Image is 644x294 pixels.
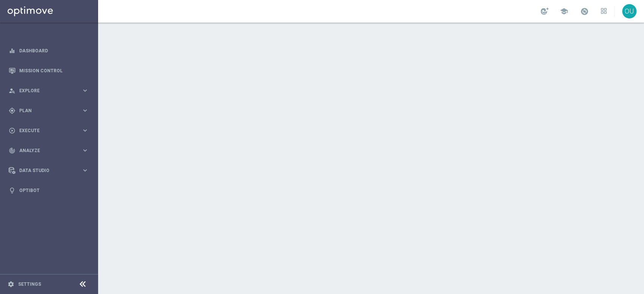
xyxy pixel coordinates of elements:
span: Execute [19,128,81,133]
button: track_changes Analyze keyboard_arrow_right [8,148,89,154]
div: Execute [9,127,81,134]
div: Data Studio [9,167,81,174]
i: track_changes [9,147,15,154]
div: OU [622,4,636,18]
div: Mission Control [9,61,89,81]
div: Optibot [9,180,89,200]
span: school [560,7,568,15]
span: Analyze [19,148,81,153]
i: settings [8,281,14,288]
div: Plan [9,107,81,114]
i: keyboard_arrow_right [81,147,89,154]
button: person_search Explore keyboard_arrow_right [8,88,89,94]
i: gps_fixed [9,107,15,114]
button: equalizer Dashboard [8,48,89,54]
button: gps_fixed Plan keyboard_arrow_right [8,108,89,114]
i: keyboard_arrow_right [81,127,89,134]
div: Dashboard [9,41,89,61]
div: Analyze [9,147,81,154]
i: equalizer [9,47,15,54]
i: person_search [9,87,15,94]
div: Explore [9,87,81,94]
i: keyboard_arrow_right [81,107,89,114]
i: keyboard_arrow_right [81,87,89,94]
span: Data Studio [19,168,81,173]
a: Dashboard [19,41,89,61]
a: Settings [18,282,41,286]
i: lightbulb [9,187,15,194]
a: Optibot [19,180,89,200]
button: Data Studio keyboard_arrow_right [8,168,89,174]
a: Mission Control [19,61,89,81]
span: Explore [19,88,81,93]
button: lightbulb Optibot [8,187,89,193]
button: play_circle_outline Execute keyboard_arrow_right [8,128,89,134]
span: Plan [19,108,81,113]
i: play_circle_outline [9,127,15,134]
i: keyboard_arrow_right [81,167,89,174]
button: Mission Control [8,68,89,74]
